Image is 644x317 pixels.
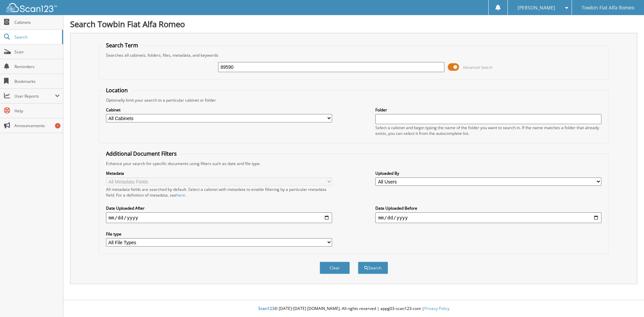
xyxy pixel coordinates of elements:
[14,93,55,99] span: User Reports
[518,6,555,10] span: [PERSON_NAME]
[106,231,332,237] label: File type
[106,205,332,211] label: Date Uploaded After
[106,212,332,223] input: start
[463,65,493,70] span: Advanced Search
[55,123,60,128] div: 1
[375,170,601,176] label: Uploaded By
[258,306,274,311] span: Scan123
[63,301,644,317] div: © [DATE]-[DATE] [DOMAIN_NAME]. All rights reserved | appg03-scan123-com |
[106,170,332,176] label: Metadata
[103,161,605,166] div: Enhance your search for specific documents using filters such as date and file type.
[14,64,60,69] span: Reminders
[14,123,60,128] span: Announcements
[14,19,60,25] span: Cabinets
[14,108,60,114] span: Help
[424,306,449,311] a: Privacy Policy
[358,262,388,274] button: Search
[106,187,332,198] div: All metadata fields are searched by default. Select a cabinet with metadata to enable filtering b...
[176,192,185,198] a: here
[106,107,332,113] label: Cabinet
[610,285,644,317] iframe: Chat Widget
[103,87,131,94] legend: Location
[103,97,605,103] div: Optionally limit your search to a particular cabinet or folder
[14,49,60,55] span: Scan
[375,107,601,113] label: Folder
[103,52,605,58] div: Searches all cabinets, folders, files, metadata, and keywords
[7,3,57,12] img: scan123-logo-white.svg
[582,6,634,10] span: Towbin Fiat Alfa Romeo
[320,262,350,274] button: Clear
[375,205,601,211] label: Date Uploaded Before
[103,42,142,49] legend: Search Term
[375,125,601,136] div: Select a cabinet and begin typing the name of the folder you want to search in. If the name match...
[103,150,180,157] legend: Additional Document Filters
[14,34,59,40] span: Search
[375,212,601,223] input: end
[14,78,60,84] span: Bookmarks
[70,18,637,30] h1: Search Towbin Fiat Alfa Romeo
